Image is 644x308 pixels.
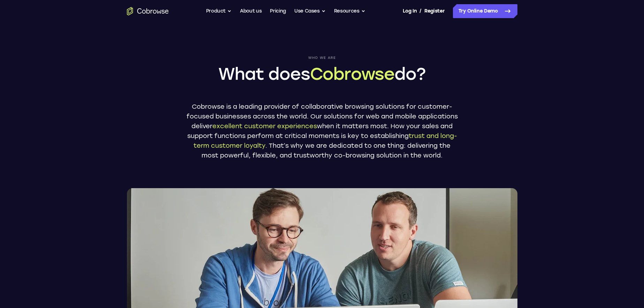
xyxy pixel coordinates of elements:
[212,122,317,130] span: excellent customer experiences
[424,4,445,18] a: Register
[310,64,394,84] span: Cobrowse
[334,4,365,18] button: Resources
[403,4,417,18] a: Log In
[186,102,458,160] p: Cobrowse is a leading provider of collaborative browsing solutions for customer-focused businesse...
[127,7,169,15] a: Go to the home page
[453,4,517,18] a: Try Online Demo
[270,4,286,18] a: Pricing
[186,63,458,85] h1: What does do?
[206,4,232,18] button: Product
[294,4,326,18] button: Use Cases
[186,56,458,60] span: Who we are
[419,7,422,15] span: /
[240,4,262,18] a: About us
